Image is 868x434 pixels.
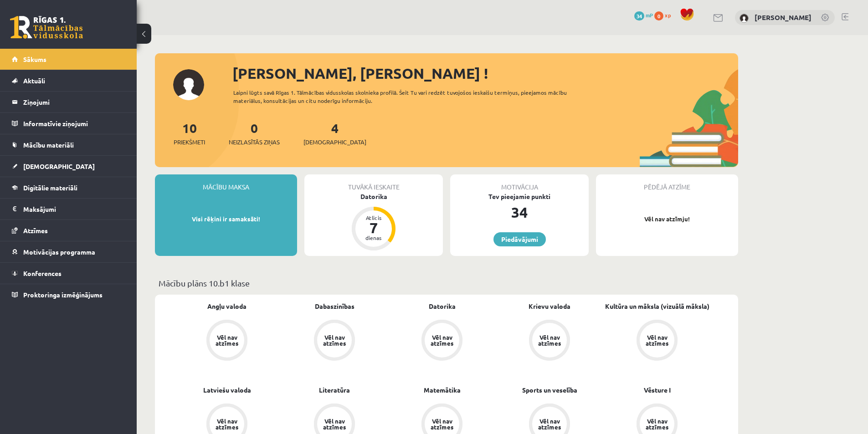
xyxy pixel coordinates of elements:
[634,11,644,20] span: 34
[12,49,125,70] a: Sākums
[214,418,240,430] div: Vēl nav atzīmes
[644,334,670,346] div: Vēl nav atzīmes
[12,70,125,91] a: Aktuāli
[654,11,663,20] span: 0
[304,192,443,201] div: Datorika
[203,385,251,395] a: Latviešu valoda
[646,11,653,19] span: mP
[12,156,125,177] a: [DEMOGRAPHIC_DATA]
[644,418,670,430] div: Vēl nav atzīmes
[304,192,443,252] a: Datorika Atlicis 7 dienas
[12,113,125,134] a: Informatīvie ziņojumi
[303,120,366,147] a: 4[DEMOGRAPHIC_DATA]
[159,214,293,224] p: Visi rēķini ir samaksāti!
[23,199,125,220] legend: Maksājumi
[429,334,455,346] div: Vēl nav atzīmes
[755,13,812,22] a: [PERSON_NAME]
[281,320,388,363] a: Vēl nav atzīmes
[232,62,738,84] div: [PERSON_NAME], [PERSON_NAME] !
[229,138,280,147] span: Neizlasītās ziņas
[654,11,675,19] a: 0 xp
[496,320,603,363] a: Vēl nav atzīmes
[159,277,734,289] p: Mācību plāns 10.b1 klase
[322,334,347,346] div: Vēl nav atzīmes
[23,269,62,277] span: Konferences
[155,174,297,192] div: Mācību maksa
[429,418,455,430] div: Vēl nav atzīmes
[173,320,281,363] a: Vēl nav atzīmes
[23,113,125,134] legend: Informatīvie ziņojumi
[429,301,456,311] a: Datorika
[12,134,125,155] a: Mācību materiāli
[740,14,749,23] img: Jana Baranova
[605,301,709,311] a: Kultūra un māksla (vizuālā māksla)
[360,215,387,220] div: Atlicis
[529,301,570,311] a: Krievu valoda
[12,263,125,284] a: Konferences
[207,301,247,311] a: Angļu valoda
[174,120,205,147] a: 10Priekšmeti
[23,92,125,112] legend: Ziņojumi
[23,226,48,235] span: Atzīmes
[12,284,125,305] a: Proktoringa izmēģinājums
[388,320,496,363] a: Vēl nav atzīmes
[233,88,583,105] div: Laipni lūgts savā Rīgas 1. Tālmācības vidusskolas skolnieka profilā. Šeit Tu vari redzēt tuvojošo...
[493,232,546,246] a: Piedāvājumi
[537,418,562,430] div: Vēl nav atzīmes
[10,16,83,39] a: Rīgas 1. Tālmācības vidusskola
[450,201,589,223] div: 34
[229,120,280,147] a: 0Neizlasītās ziņas
[644,385,671,395] a: Vēsture I
[322,418,347,430] div: Vēl nav atzīmes
[174,138,205,147] span: Priekšmeti
[304,174,443,192] div: Tuvākā ieskaite
[23,141,74,149] span: Mācību materiāli
[360,235,387,240] div: dienas
[12,241,125,262] a: Motivācijas programma
[12,92,125,112] a: Ziņojumi
[360,220,387,235] div: 7
[319,385,350,395] a: Literatūra
[303,138,366,147] span: [DEMOGRAPHIC_DATA]
[12,220,125,241] a: Atzīmes
[450,174,589,192] div: Motivācija
[634,11,653,19] a: 34 mP
[596,174,738,192] div: Pēdējā atzīme
[537,334,562,346] div: Vēl nav atzīmes
[23,162,95,170] span: [DEMOGRAPHIC_DATA]
[450,192,589,201] div: Tev pieejamie punkti
[12,177,125,198] a: Digitālie materiāli
[315,301,354,311] a: Dabaszinības
[12,199,125,220] a: Maksājumi
[665,11,671,19] span: xp
[522,385,577,395] a: Sports un veselība
[601,214,734,224] p: Vēl nav atzīmju!
[23,77,45,85] span: Aktuāli
[23,291,103,299] span: Proktoringa izmēģinājums
[23,184,77,192] span: Digitālie materiāli
[603,320,711,363] a: Vēl nav atzīmes
[23,55,46,63] span: Sākums
[23,248,95,256] span: Motivācijas programma
[424,385,461,395] a: Matemātika
[214,334,240,346] div: Vēl nav atzīmes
